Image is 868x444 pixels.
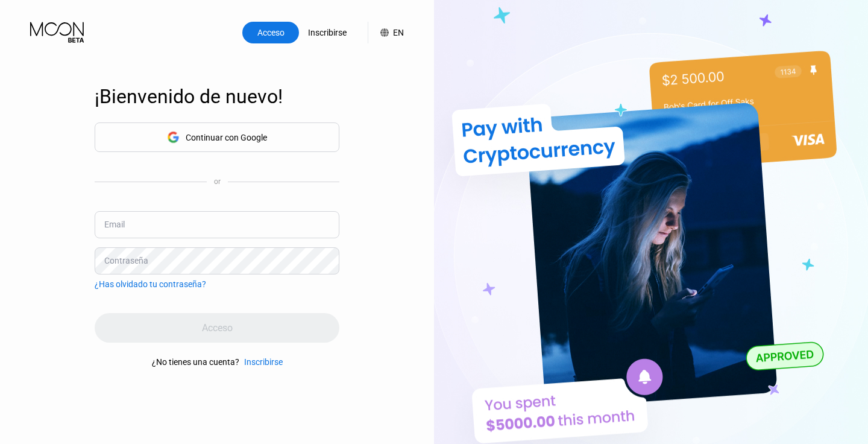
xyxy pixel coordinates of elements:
div: Acceso [242,22,299,43]
div: Inscribirse [299,22,356,43]
div: Inscribirse [239,357,283,367]
div: Inscribirse [307,27,348,39]
div: Acceso [256,27,286,39]
div: or [214,177,221,186]
div: Contraseña [104,256,148,265]
div: Email [104,220,125,229]
div: ¿No tienes una cuenta? [152,357,239,367]
div: EN [393,28,404,37]
div: ¿Has olvidado tu contraseña? [95,279,206,289]
div: Continuar con Google [95,122,339,152]
div: ¡Bienvenido de nuevo! [95,85,339,108]
div: Continuar con Google [186,133,267,142]
div: EN [368,22,404,43]
div: Inscribirse [244,357,283,367]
